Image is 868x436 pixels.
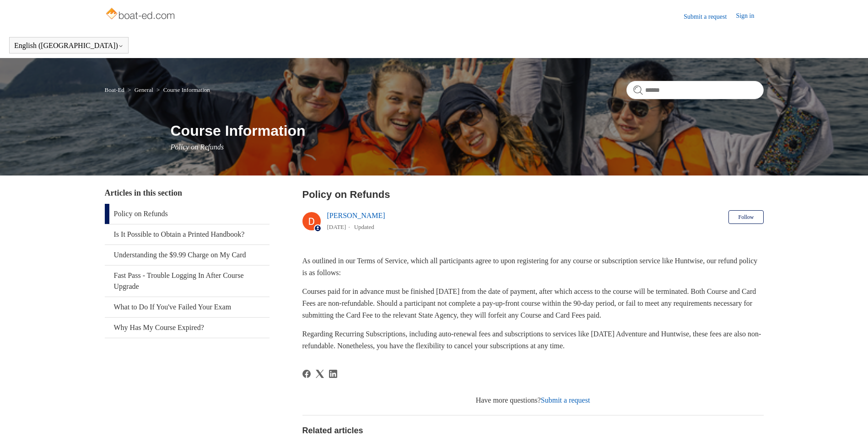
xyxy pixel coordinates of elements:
[316,370,324,378] a: X Corp
[171,143,224,151] span: Policy on Refunds
[302,187,764,202] h2: Policy on Refunds
[105,224,270,245] a: Is It Possible to Obtain a Printed Handbook?
[302,370,311,378] svg: Share this page on Facebook
[327,223,346,230] time: 04/17/2024, 14:26
[329,370,337,378] svg: Share this page on LinkedIn
[302,286,764,321] p: Courses paid for in advance must be finished [DATE] from the date of payment, after which access ...
[105,86,124,93] a: Boat-Ed
[105,266,270,297] a: Fast Pass - Trouble Logging In After Course Upgrade
[135,86,153,93] a: General
[728,210,763,224] button: Follow Article
[105,245,270,265] a: Understanding the $9.99 Charge on My Card
[163,86,210,93] a: Course Information
[302,328,764,351] p: Regarding Recurring Subscriptions, including auto-renewal fees and subscriptions to services like...
[171,120,764,142] h1: Course Information
[327,212,385,219] a: [PERSON_NAME]
[354,223,374,230] li: Updated
[736,11,763,22] a: Sign in
[105,5,178,24] img: Boat-Ed Help Center home page
[684,12,736,21] a: Submit a request
[105,204,270,224] a: Policy on Refunds
[302,255,764,278] p: As outlined in our Terms of Service, which all participants agree to upon registering for any cou...
[105,188,182,197] span: Articles in this section
[541,396,590,404] a: Submit a request
[316,370,324,378] svg: Share this page on X Corp
[329,370,337,378] a: LinkedIn
[105,86,126,93] li: Boat-Ed
[837,405,861,429] div: Live chat
[302,395,764,406] div: Have more questions?
[626,81,764,99] input: Search
[302,370,311,378] a: Facebook
[14,42,124,50] button: English ([GEOGRAPHIC_DATA])
[155,86,210,93] li: Course Information
[105,318,270,338] a: Why Has My Course Expired?
[105,297,270,317] a: What to Do If You've Failed Your Exam
[126,86,155,93] li: General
